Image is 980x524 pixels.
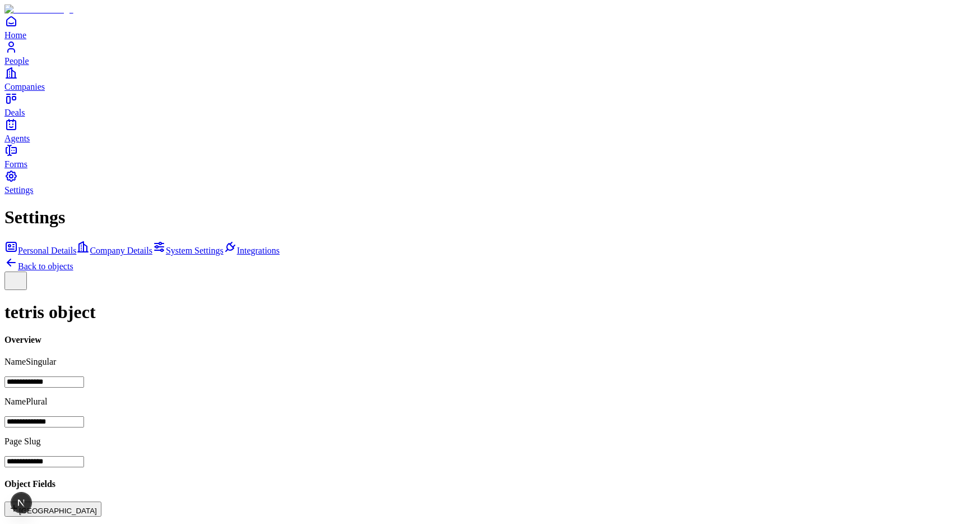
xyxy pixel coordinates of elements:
[152,246,224,255] a: System Settings
[4,4,73,15] img: Item Brain Logo
[18,246,76,255] span: Personal Details
[224,246,280,255] a: Integrations
[26,397,47,406] span: Plural
[4,108,25,117] span: Deals
[26,357,56,366] span: Singular
[4,479,976,489] h4: Object Fields
[4,30,26,40] span: Home
[4,397,976,407] p: Name
[4,502,101,517] button: [GEOGRAPHIC_DATA]
[4,169,976,195] a: Settings
[90,246,152,255] span: Company Details
[4,66,976,91] a: Companies
[4,134,30,143] span: Agents
[4,15,976,40] a: Home
[4,92,976,117] a: Deals
[4,118,976,143] a: Agents
[4,82,45,91] span: Companies
[4,144,976,169] a: Forms
[4,335,976,345] h4: Overview
[166,246,224,255] span: System Settings
[4,302,976,323] h1: tetris object
[76,246,152,255] a: Company Details
[237,246,280,255] span: Integrations
[4,56,29,66] span: People
[4,185,34,195] span: Settings
[4,207,976,228] h1: Settings
[4,159,27,169] span: Forms
[4,40,976,66] a: People
[4,246,76,255] a: Personal Details
[4,261,73,271] a: Back to objects
[4,357,976,367] p: Name
[4,436,976,447] p: Page Slug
